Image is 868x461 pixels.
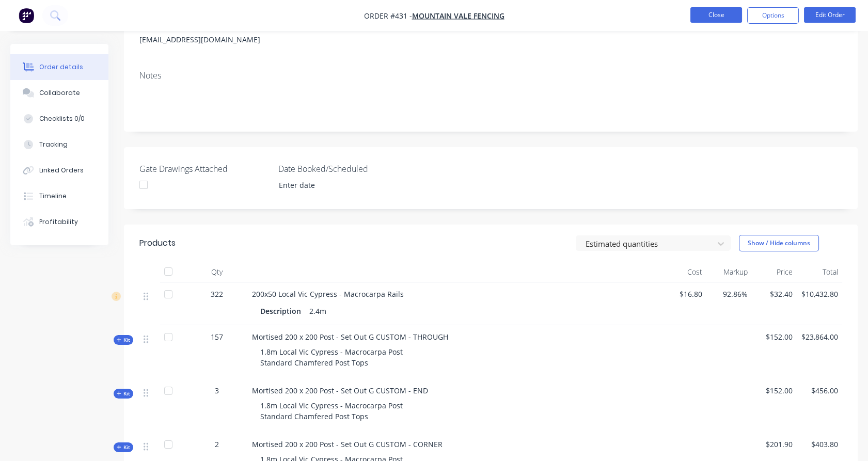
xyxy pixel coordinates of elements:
div: Price [752,262,797,282]
button: Close [690,7,742,23]
span: $152.00 [756,331,793,342]
button: Collaborate [10,80,108,106]
label: Gate Drawings Attached [139,163,269,175]
button: Linked Orders [10,157,108,183]
label: Date Booked/Scheduled [278,163,407,175]
span: $23,864.00 [801,331,838,342]
div: Linked Orders [39,166,84,175]
span: 157 [211,331,223,342]
span: 1.8m Local Vic Cypress - Macrocarpa Post Standard Chamfered Post Tops [260,347,403,368]
div: Collaborate [39,88,80,98]
div: Profitability [39,217,78,227]
span: Mortised 200 x 200 Post - Set Out G CUSTOM - END [252,386,428,395]
span: Kit [117,443,130,451]
div: Description [260,304,305,319]
span: Mortised 200 x 200 Post - Set Out G CUSTOM - THROUGH [252,332,448,342]
div: Markup [706,262,752,282]
button: Show / Hide columns [739,235,819,251]
span: 1.8m Local Vic Cypress - Macrocarpa Post Standard Chamfered Post Tops [260,401,403,421]
span: 2 [215,439,219,450]
span: 92.86% [711,289,748,299]
span: $16.80 [665,289,702,299]
span: Kit [117,336,130,344]
span: $403.80 [801,439,838,450]
button: Tracking [10,132,108,157]
button: Order details [10,54,108,80]
div: Total [797,262,842,282]
input: Enter date [272,178,400,193]
span: Kit [117,390,130,398]
button: Kit [114,442,133,452]
button: Profitability [10,209,108,235]
button: Kit [114,335,133,345]
button: Checklists 0/0 [10,106,108,132]
div: Order details [39,62,83,72]
div: Cost [661,262,706,282]
span: $201.90 [756,439,793,450]
div: Tracking [39,140,68,149]
span: $10,432.80 [801,289,838,299]
span: 3 [215,385,219,396]
div: [EMAIL_ADDRESS][DOMAIN_NAME] [139,33,267,47]
div: Notes [139,71,842,81]
span: $456.00 [801,385,838,396]
span: $32.40 [756,289,793,299]
button: Kit [114,389,133,399]
div: 2.4m [305,304,330,319]
div: Qty [186,262,248,282]
span: Mortised 200 x 200 Post - Set Out G CUSTOM - CORNER [252,439,443,449]
span: 322 [211,289,223,299]
div: Timeline [39,192,67,201]
a: Mountain Vale Fencing [412,11,504,21]
button: Options [747,7,799,24]
div: Products [139,237,176,249]
div: Checklists 0/0 [39,114,85,123]
span: 200x50 Local Vic Cypress - Macrocarpa Rails [252,289,404,299]
span: $152.00 [756,385,793,396]
span: Order #431 - [364,11,412,21]
button: Timeline [10,183,108,209]
img: Factory [19,8,34,23]
button: Edit Order [804,7,856,23]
